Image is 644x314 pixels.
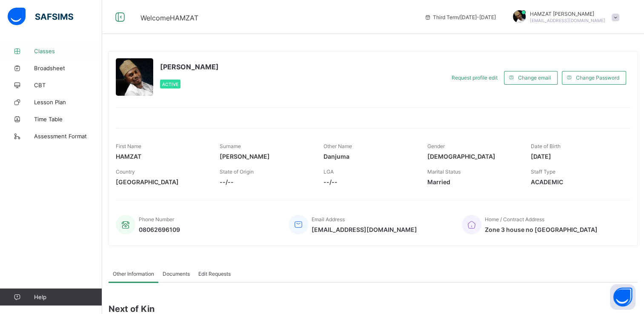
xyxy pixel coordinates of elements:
span: Staff Type [531,168,555,175]
span: Lesson Plan [34,99,102,106]
span: Edit Requests [198,271,231,277]
span: Marital Status [427,168,460,175]
span: [DEMOGRAPHIC_DATA] [427,153,518,160]
span: Phone Number [139,216,174,223]
span: Danjuma [323,153,415,160]
span: --/-- [323,178,415,186]
span: [PERSON_NAME] [220,153,311,160]
span: Welcome HAMZAT [140,14,198,22]
span: Other Name [323,143,352,149]
span: Classes [34,48,102,54]
span: Email Address [312,216,345,223]
span: Assessment Format [34,133,102,140]
img: safsims [8,8,73,26]
span: LGA [323,168,334,175]
span: Change Password [576,74,619,81]
span: Country [116,168,135,175]
span: First Name [116,143,141,149]
div: HAMZATIBRAHIM [504,10,624,24]
span: Other Information [113,271,154,277]
span: Help [34,294,102,300]
span: Change email [518,74,551,81]
span: Married [427,178,518,186]
span: Next of Kin [109,304,638,314]
span: session/term information [424,14,496,20]
span: [EMAIL_ADDRESS][DOMAIN_NAME] [312,226,417,233]
span: [DATE] [531,153,622,160]
span: --/-- [220,178,311,186]
span: 08062696109 [139,226,180,233]
span: State of Origin [220,168,254,175]
span: ACADEMIC [531,178,622,186]
span: [GEOGRAPHIC_DATA] [116,178,207,186]
span: [EMAIL_ADDRESS][DOMAIN_NAME] [530,18,605,23]
span: Surname [220,143,241,149]
span: Broadsheet [34,65,102,71]
span: Active [162,82,178,87]
span: Zone 3 house no [GEOGRAPHIC_DATA] [485,226,598,233]
button: Open asap [610,284,635,310]
span: Documents [163,271,190,277]
span: Home / Contract Address [485,216,544,223]
span: HAMZAT [116,153,207,160]
span: HAMZAT [PERSON_NAME] [530,11,605,17]
span: Gender [427,143,444,149]
span: Time Table [34,116,102,123]
span: CBT [34,82,102,88]
span: Date of Birth [531,143,561,149]
span: [PERSON_NAME] [160,63,219,71]
span: Request profile edit [452,74,498,81]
